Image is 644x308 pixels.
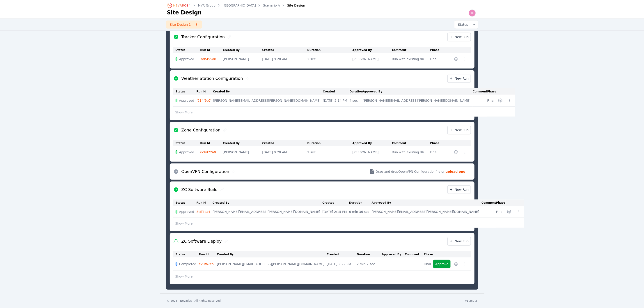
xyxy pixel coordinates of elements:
button: Drag and dropOpenVPN Configurationfile or upload one [364,165,471,178]
th: Status [173,200,197,206]
a: Site Design 1 [166,21,202,29]
th: Status [173,251,199,257]
a: 7ab455a0 [200,57,216,61]
th: Created [262,140,307,146]
button: Status [454,21,478,29]
a: f214f9b7 [197,99,211,102]
td: [DATE] 2:15 PM [323,206,349,218]
span: Approved [179,98,194,103]
div: 2 sec [307,150,350,154]
span: New Run [449,239,469,244]
th: Comment [481,200,496,206]
span: Approved [179,57,194,61]
th: Status [173,47,200,53]
th: Approved By [382,251,405,257]
th: Comment [392,140,430,146]
th: Phase [487,88,497,95]
div: Final [487,98,495,103]
nav: Breadcrumb [167,2,305,9]
td: [PERSON_NAME] [223,146,262,158]
td: [PERSON_NAME] [353,146,392,158]
th: Run Id [199,251,217,257]
a: New Run [447,126,471,134]
div: Final [424,262,431,266]
th: Created By [213,200,322,206]
a: MYR Group [198,3,215,8]
th: Duration [357,251,382,257]
th: Duration [350,88,363,95]
div: 4 sec [350,98,361,103]
h2: ZC Software Build [181,186,218,193]
td: [PERSON_NAME][EMAIL_ADDRESS][PERSON_NAME][DOMAIN_NAME] [372,206,481,218]
th: Created [262,47,307,53]
th: Duration [307,140,353,146]
th: Created By [213,88,323,95]
button: Approve [433,260,450,268]
th: Created [323,200,349,206]
div: 2 sec [307,57,350,61]
th: Comment [392,47,430,53]
div: Final [496,209,503,214]
h2: ZC Software Deploy [181,238,222,244]
a: 8cff4ba4 [197,210,211,214]
td: [DATE] 9:20 AM [262,146,307,158]
div: Final [430,57,442,61]
h2: Weather Station Configuration [181,75,243,82]
td: [DATE] 2:22 PM [327,257,357,271]
div: Run with existing db values [392,150,428,154]
th: Phase [496,200,506,206]
button: Show More [173,219,195,228]
th: Created By [223,47,262,53]
span: Drag and drop OpenVPN Configuration file or [376,169,445,174]
td: [PERSON_NAME] [353,53,392,65]
a: New Run [447,185,471,194]
div: © 2025 - Nevados - All Rights Reserved [167,299,221,303]
th: Approved By [353,140,392,146]
th: Phase [424,251,433,257]
a: Scenario A [263,3,280,8]
td: [PERSON_NAME][EMAIL_ADDRESS][PERSON_NAME][DOMAIN_NAME] [363,95,473,107]
a: New Run [447,237,471,246]
span: Completed [179,262,196,266]
th: Comment [473,88,487,95]
span: New Run [449,187,469,192]
th: Created By [217,251,327,257]
th: Run Id [197,200,213,206]
div: v1.260.2 [465,299,477,303]
button: Show More [173,272,195,281]
span: New Run [449,128,469,132]
th: Run Id [200,140,223,146]
th: Phase [430,140,444,146]
th: Approved By [363,88,473,95]
th: Run Id [200,47,223,53]
a: e29fa7cb [199,262,213,266]
td: [DATE] 9:20 AM [262,53,307,65]
th: Created [323,88,349,95]
th: Duration [307,47,353,53]
span: Approved [179,209,194,214]
th: Status [173,140,200,146]
th: Status [173,88,197,95]
th: Created [327,251,357,257]
div: Site Design [281,3,305,8]
th: Duration [349,200,372,206]
div: 6 min 36 sec [349,209,369,214]
th: Run Id [197,88,213,95]
td: [PERSON_NAME] [223,53,262,65]
span: New Run [449,35,469,39]
a: [GEOGRAPHIC_DATA] [223,3,256,8]
span: New Run [449,76,469,81]
h2: Zone Configuration [181,127,221,133]
th: Approved By [353,47,392,53]
span: Approved [179,150,194,154]
td: [PERSON_NAME][EMAIL_ADDRESS][PERSON_NAME][DOMAIN_NAME] [217,257,327,271]
h2: OpenVPN Configuration [181,168,229,175]
span: Status [456,22,468,27]
div: Final [430,150,442,154]
td: [PERSON_NAME][EMAIL_ADDRESS][PERSON_NAME][DOMAIN_NAME] [213,95,323,107]
th: Comment [405,251,424,257]
button: Show More [173,108,195,117]
div: Run with existing db values [392,57,428,61]
a: New Run [447,74,471,83]
a: 6cbd72a0 [200,150,216,154]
